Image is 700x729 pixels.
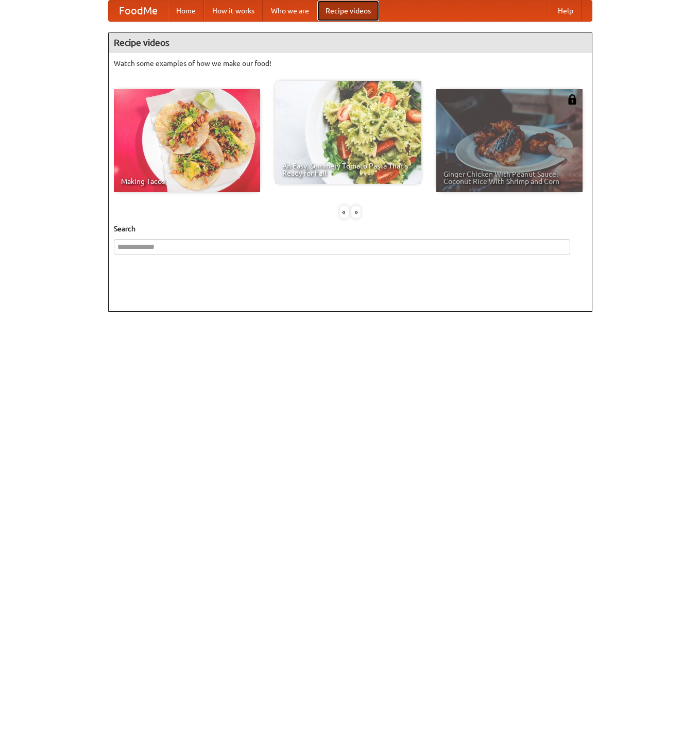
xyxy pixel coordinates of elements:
span: An Easy, Summery Tomato Pasta That's Ready for Fall [282,162,414,177]
a: Who we are [263,1,317,21]
span: Making Tacos [121,178,253,185]
a: FoodMe [109,1,168,21]
div: « [339,206,349,218]
h5: Search [114,224,587,234]
a: How it works [204,1,263,21]
a: An Easy, Summery Tomato Pasta That's Ready for Fall [275,81,421,184]
a: Home [168,1,204,21]
a: Making Tacos [114,89,260,192]
a: Help [550,1,582,21]
a: Recipe videos [317,1,379,21]
img: 483408.png [567,94,577,105]
h4: Recipe videos [109,32,592,53]
div: » [351,206,361,218]
p: Watch some examples of how we make our food! [114,58,587,69]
